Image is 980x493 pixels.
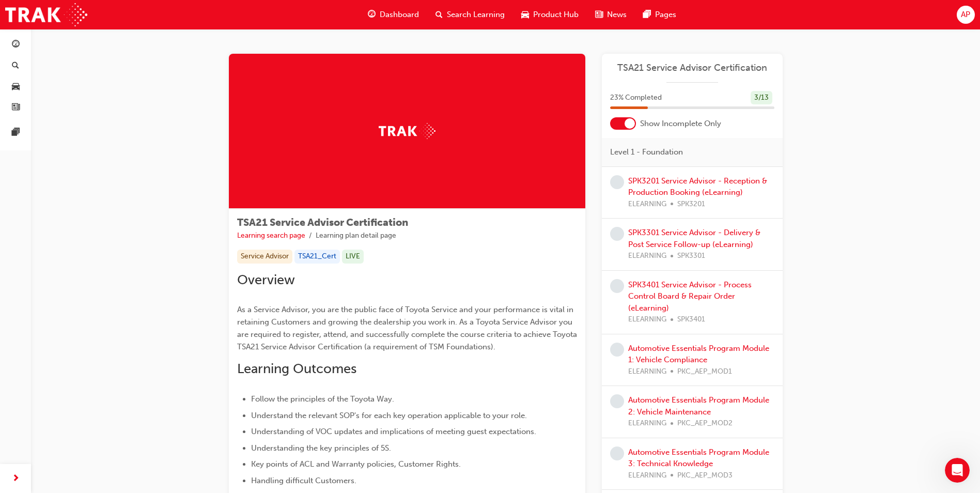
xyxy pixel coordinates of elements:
[628,314,666,326] span: ELEARNING
[610,62,774,74] a: TSA21 Service Advisor Certification
[628,228,760,249] a: SPK3301 Service Advisor - Delivery & Post Service Follow-up (eLearning)
[237,250,292,264] div: Service Advisor
[368,8,376,21] span: guage-icon
[677,366,732,378] span: PKC_AEP_MOD1
[12,128,20,137] span: pages-icon
[628,344,769,365] a: Automotive Essentials Program Module 1: Vehicle Compliance
[643,8,651,21] span: pages-icon
[427,4,513,25] a: search-iconSearch Learning
[628,366,666,378] span: ELEARNING
[751,91,772,105] div: 3 / 13
[628,176,767,197] a: SPK3201 Service Advisor - Reception & Production Booking (eLearning)
[360,4,427,25] a: guage-iconDashboard
[610,279,624,293] span: learningRecordVerb_NONE-icon
[587,4,635,25] a: news-iconNews
[628,280,752,313] a: SPK3401 Service Advisor - Process Control Board & Repair Order (eLearning)
[628,198,666,210] span: ELEARNING
[237,361,356,377] span: Learning Outcomes
[379,123,435,139] img: Trak
[610,146,683,158] span: Level 1 - Foundation
[447,9,505,21] span: Search Learning
[294,250,340,264] div: TSA21_Cert
[251,476,356,485] span: Handling difficult Customers.
[12,61,19,71] span: search-icon
[628,250,666,262] span: ELEARNING
[610,446,624,460] span: learningRecordVerb_NONE-icon
[628,448,769,469] a: Automotive Essentials Program Module 3: Technical Knowledge
[251,394,394,404] span: Follow the principles of the Toyota Way.
[677,470,733,482] span: PKC_AEP_MOD3
[635,4,685,25] a: pages-iconPages
[380,9,419,21] span: Dashboard
[610,227,624,241] span: learningRecordVerb_NONE-icon
[607,9,627,21] span: News
[251,427,536,436] span: Understanding of VOC updates and implications of meeting guest expectations.
[677,198,705,210] span: SPK3201
[12,82,20,91] span: car-icon
[610,92,662,104] span: 23 % Completed
[640,118,721,130] span: Show Incomplete Only
[595,8,603,21] span: news-icon
[237,272,295,288] span: Overview
[610,175,624,189] span: learningRecordVerb_NONE-icon
[12,103,20,113] span: news-icon
[251,459,461,469] span: Key points of ACL and Warranty policies, Customer Rights.
[677,250,705,262] span: SPK3301
[513,4,587,25] a: car-iconProduct Hub
[316,230,396,242] li: Learning plan detail page
[251,411,527,420] span: Understand the relevant SOP's for each key operation applicable to your role.
[961,9,970,21] span: AP
[628,470,666,482] span: ELEARNING
[521,8,529,21] span: car-icon
[945,458,970,483] iframe: Intercom live chat
[677,314,705,326] span: SPK3401
[237,231,305,240] a: Learning search page
[12,40,20,50] span: guage-icon
[251,443,391,453] span: Understanding the key principles of 5S.
[5,3,87,26] img: Trak
[12,472,20,485] span: next-icon
[610,394,624,408] span: learningRecordVerb_NONE-icon
[628,418,666,429] span: ELEARNING
[237,217,408,228] span: TSA21 Service Advisor Certification
[677,418,733,429] span: PKC_AEP_MOD2
[655,9,676,21] span: Pages
[342,250,364,264] div: LIVE
[533,9,579,21] span: Product Hub
[610,343,624,357] span: learningRecordVerb_NONE-icon
[237,305,579,351] span: As a Service Advisor, you are the public face of Toyota Service and your performance is vital in ...
[628,395,769,417] a: Automotive Essentials Program Module 2: Vehicle Maintenance
[957,6,975,24] button: AP
[435,8,443,21] span: search-icon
